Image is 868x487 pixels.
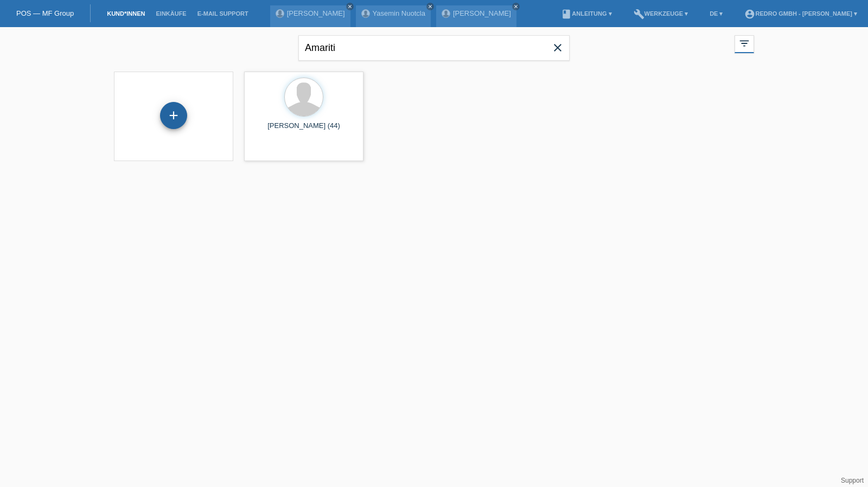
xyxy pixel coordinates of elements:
a: E-Mail Support [192,10,254,17]
a: Einkäufe [150,10,192,17]
a: [PERSON_NAME] [287,9,345,17]
a: POS — MF Group [16,9,74,17]
i: filter_list [738,37,750,49]
a: close [512,3,520,10]
i: close [513,4,519,9]
i: close [427,4,433,9]
a: bookAnleitung ▾ [556,10,617,17]
a: Yasemin Nuotcla [373,9,425,17]
a: DE ▾ [704,10,728,17]
i: account_circle [744,9,755,20]
a: [PERSON_NAME] [453,9,511,17]
a: Kund*innen [101,10,150,17]
i: build [634,9,644,20]
div: [PERSON_NAME] (44) [253,121,355,139]
a: buildWerkzeuge ▾ [628,10,694,17]
input: Suche... [298,35,570,61]
i: book [561,9,572,20]
i: close [347,4,353,9]
a: Support [841,477,864,484]
i: close [551,41,564,54]
a: close [426,3,434,10]
a: account_circleRedro GmbH - [PERSON_NAME] ▾ [739,10,863,17]
div: Kund*in hinzufügen [161,106,187,125]
a: close [346,3,354,10]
